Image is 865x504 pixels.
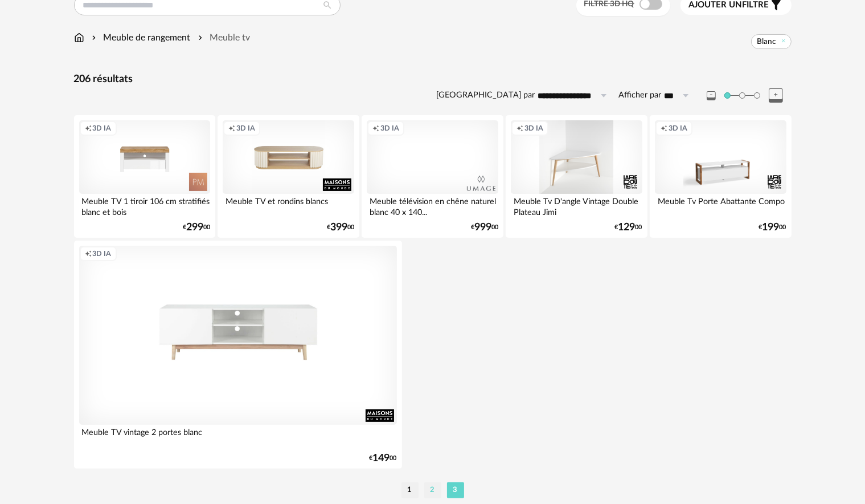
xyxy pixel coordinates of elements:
span: 299 [186,223,203,231]
span: 3D IA [669,124,687,133]
div: Meuble Tv D'angle Vintage Double Plateau Jimi [511,194,642,217]
span: 3D IA [236,124,255,133]
li: 3 [447,482,464,498]
span: 999 [474,223,491,231]
div: Meuble TV vintage 2 portes blanc [79,425,397,448]
span: Creation icon [228,124,235,133]
span: Creation icon [372,124,379,133]
div: 206 résultats [74,73,792,86]
span: 199 [762,223,780,231]
div: Meuble de rangement [89,31,191,44]
li: 2 [424,482,441,498]
a: Creation icon 3D IA Meuble Tv D'angle Vintage Double Plateau Jimi €12900 [506,115,647,238]
div: € 00 [471,223,498,231]
div: € 00 [183,223,210,231]
div: Meuble TV 1 tiroir 106 cm stratifiés blanc et bois [79,194,210,217]
span: Ajouter un [689,1,743,9]
span: Creation icon [516,124,523,133]
div: Meuble télévision en chêne naturel blanc 40 x 140... [367,194,498,217]
div: € 00 [615,223,642,231]
span: 3D IA [93,124,112,133]
span: 399 [330,223,347,231]
span: 3D IA [524,124,543,133]
span: Creation icon [85,249,92,258]
li: 1 [401,482,419,498]
a: Creation icon 3D IA Meuble Tv Porte Abattante Compo €19900 [650,115,791,238]
a: Creation icon 3D IA Meuble TV vintage 2 portes blanc €14900 [74,241,402,469]
label: [GEOGRAPHIC_DATA] par [437,90,535,101]
span: 129 [618,223,636,231]
img: svg+xml;base64,PHN2ZyB3aWR0aD0iMTYiIGhlaWdodD0iMTYiIHZpZXdCb3g9IjAgMCAxNiAxNiIgZmlsbD0ibm9uZSIgeG... [89,31,99,44]
a: Creation icon 3D IA Meuble télévision en chêne naturel blanc 40 x 140... €99900 [362,115,503,238]
div: Meuble TV et rondins blancs [223,194,354,217]
a: Creation icon 3D IA Meuble TV et rondins blancs €39900 [218,115,359,238]
div: € 00 [370,454,397,462]
div: Meuble Tv Porte Abattante Compo [655,194,786,217]
span: Creation icon [661,124,667,133]
span: 3D IA [93,249,112,258]
label: Afficher par [619,90,662,101]
span: Creation icon [85,124,92,133]
span: 3D IA [380,124,399,133]
span: 149 [373,454,390,462]
img: svg+xml;base64,PHN2ZyB3aWR0aD0iMTYiIGhlaWdodD0iMTciIHZpZXdCb3g9IjAgMCAxNiAxNyIgZmlsbD0ibm9uZSIgeG... [74,31,84,44]
span: Blanc [757,36,776,47]
a: Creation icon 3D IA Meuble TV 1 tiroir 106 cm stratifiés blanc et bois €29900 [74,115,215,238]
div: € 00 [327,223,354,231]
div: € 00 [759,223,786,231]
